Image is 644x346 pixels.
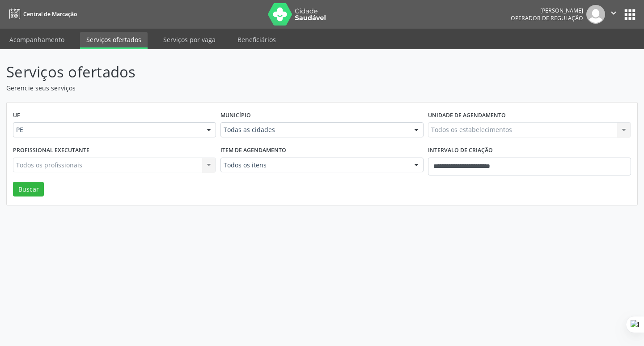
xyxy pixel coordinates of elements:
[13,109,20,123] label: UF
[428,109,506,123] label: Unidade de agendamento
[511,14,583,22] span: Operador de regulação
[220,144,286,158] label: Item de agendamento
[428,144,493,158] label: Intervalo de criação
[224,125,405,134] span: Todas as cidades
[220,109,251,123] label: Município
[622,7,638,22] button: apps
[231,32,282,47] a: Beneficiários
[6,61,448,83] p: Serviços ofertados
[3,32,71,47] a: Acompanhamento
[13,144,89,158] label: Profissional executante
[6,7,77,21] a: Central de Marcação
[23,10,77,18] span: Central de Marcação
[157,32,222,47] a: Serviços por vaga
[605,5,622,24] button: 
[16,125,198,134] span: PE
[13,182,44,197] button: Buscar
[6,83,448,93] p: Gerencie seus serviços
[224,161,405,170] span: Todos os itens
[586,5,605,24] img: img
[511,7,583,14] div: [PERSON_NAME]
[80,32,148,49] a: Serviços ofertados
[609,8,619,18] i: 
